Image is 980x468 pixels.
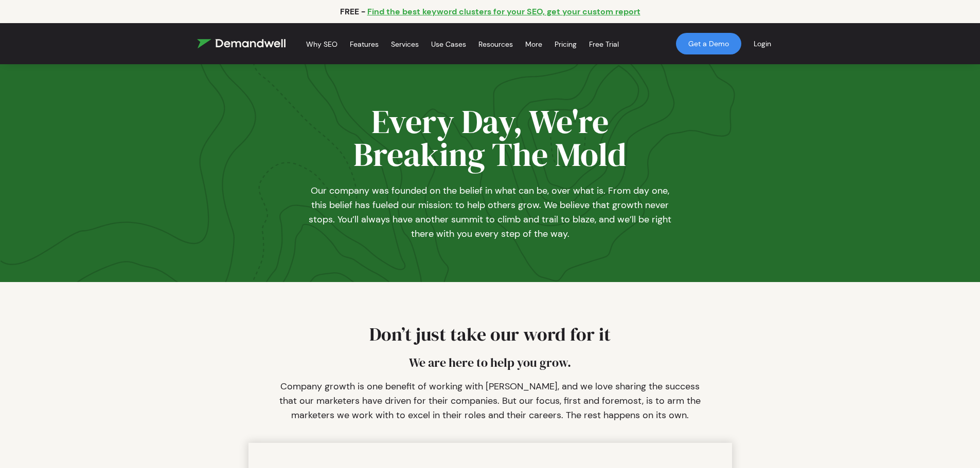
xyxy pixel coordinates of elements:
[274,323,706,354] h2: Don’t just take our word for it
[305,105,675,171] h1: Every Day, We're Breaking The Mold
[741,27,783,61] a: Login
[676,33,741,54] a: Get a Demo
[431,27,466,61] a: Use Cases
[555,27,577,61] a: Pricing
[306,27,337,61] a: Why SEO
[525,27,542,61] a: More
[589,27,619,61] a: Free Trial
[367,6,640,17] a: Find the best keyword clusters for your SEO, get your custom report
[350,27,379,61] a: Features
[305,171,675,241] p: Our company was founded on the belief in what can be, over what is. From day one, this belief has...
[478,27,513,61] a: Resources
[274,354,706,379] h4: We are here to help you grow.
[340,6,365,17] p: FREE -
[391,27,419,61] a: Services
[274,379,706,422] p: Company growth is one benefit of working with [PERSON_NAME], and we love sharing the success that...
[197,39,286,48] img: Demandwell Logo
